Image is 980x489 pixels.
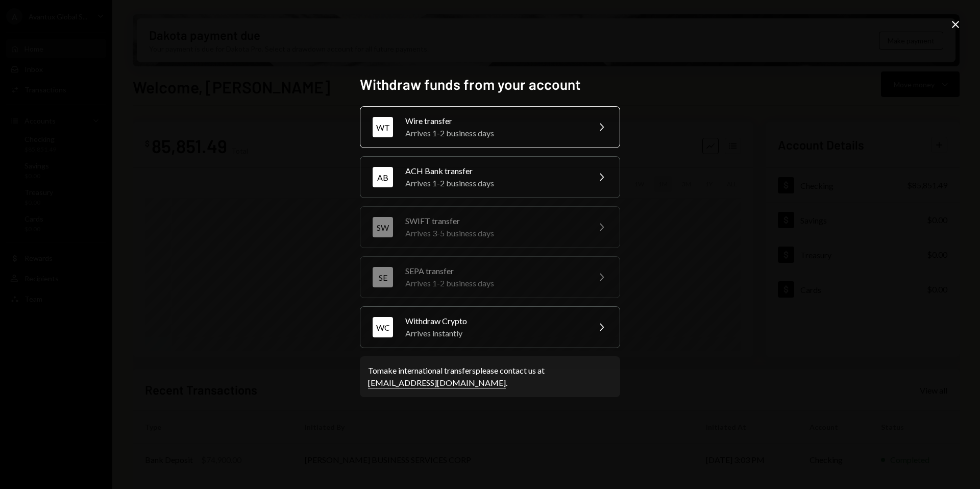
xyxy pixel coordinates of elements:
div: Arrives 1-2 business days [405,127,583,139]
div: Arrives instantly [405,327,583,339]
h2: Withdraw funds from your account [360,75,620,94]
div: WT [373,117,393,137]
div: AB [373,167,393,187]
div: Arrives 1-2 business days [405,277,583,289]
a: [EMAIL_ADDRESS][DOMAIN_NAME] [368,378,506,388]
div: Arrives 3-5 business days [405,227,583,239]
div: To make international transfers please contact us at . [368,364,612,389]
div: Arrives 1-2 business days [405,177,583,189]
div: WC [373,317,393,337]
button: SWSWIFT transferArrives 3-5 business days [360,206,620,248]
button: WCWithdraw CryptoArrives instantly [360,306,620,348]
div: ACH Bank transfer [405,165,583,177]
div: SW [373,217,393,237]
button: SESEPA transferArrives 1-2 business days [360,256,620,298]
div: SEPA transfer [405,265,583,277]
div: SE [373,267,393,287]
div: SWIFT transfer [405,215,583,227]
div: Wire transfer [405,115,583,127]
div: Withdraw Crypto [405,315,583,327]
button: WTWire transferArrives 1-2 business days [360,106,620,148]
button: ABACH Bank transferArrives 1-2 business days [360,156,620,198]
